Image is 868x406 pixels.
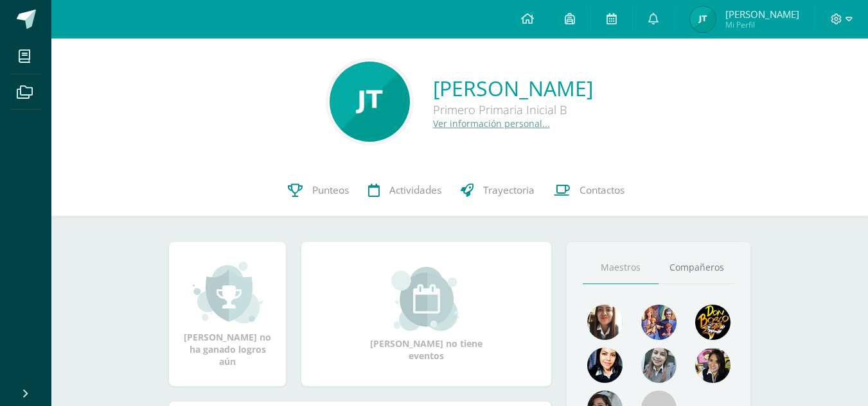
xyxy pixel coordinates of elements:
img: 21fc5b5d05e20a92fef21766c8c434e9.png [690,6,716,32]
img: event_small.png [391,267,461,331]
span: Actividades [389,183,441,197]
img: 88256b496371d55dc06d1c3f8a5004f4.png [641,305,677,340]
img: 6b4626f495e3e032a8b68ad293dcee80.png [587,305,623,340]
a: [PERSON_NAME] [433,74,593,102]
a: Actividades [359,165,451,216]
span: Contactos [580,183,624,197]
div: Primero Primaria Inicial B [433,102,593,117]
a: Ver información personal... [433,117,550,130]
a: Trayectoria [451,165,544,216]
span: [PERSON_NAME] [725,8,799,21]
a: Compañeros [659,251,734,284]
span: Trayectoria [483,183,535,197]
img: achievement_small.png [193,260,263,325]
a: Contactos [544,165,634,216]
a: Maestros [583,251,659,284]
img: a9e99ac3eaf35f1938eeb75861af2d20.png [587,348,623,383]
img: ddcb7e3f3dd5693f9a3e043a79a89297.png [695,348,731,383]
div: [PERSON_NAME] no ha ganado logros aún [182,260,273,368]
div: [PERSON_NAME] no tiene eventos [362,267,491,362]
span: Punteos [312,183,349,197]
img: 45bd7986b8947ad7e5894cbc9b781108.png [641,348,677,383]
img: 29fc2a48271e3f3676cb2cb292ff2552.png [695,305,731,340]
img: 2d326e36765519415b9cdbc277af6f15.png [330,62,410,142]
span: Mi Perfil [725,19,799,30]
a: Punteos [278,165,359,216]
